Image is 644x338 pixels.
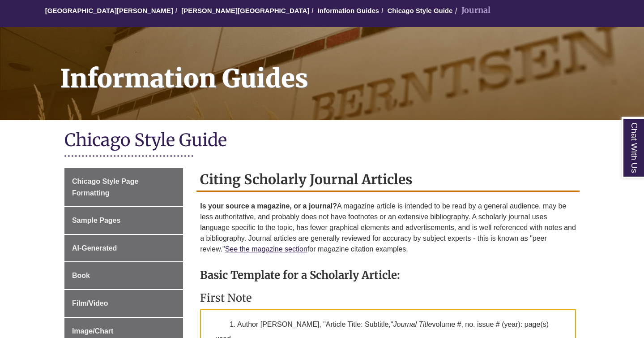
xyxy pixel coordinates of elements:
a: AI-Generated [64,235,183,262]
span: Image/Chart [72,327,113,335]
a: Information Guides [318,7,380,14]
a: Film/Video [64,290,183,317]
span: Sample Pages [72,217,121,224]
span: Chicago Style Page Formatting [72,178,139,197]
h1: Information Guides [50,27,644,108]
a: [GEOGRAPHIC_DATA][PERSON_NAME] [45,7,173,14]
a: Chicago Style Guide [388,7,453,14]
a: [PERSON_NAME][GEOGRAPHIC_DATA] [181,7,309,14]
em: Journal Title [393,321,432,328]
span: Film/Video [72,299,108,307]
p: A magazine article is intended to be read by a general audience, may be less authoritative, and p... [200,201,576,255]
a: Book [64,262,183,289]
h1: Chicago Style Guide [64,129,580,153]
a: See the magazine section [225,245,307,253]
h3: First Note [200,291,576,305]
strong: Basic Template for a Scholarly Article: [200,268,400,282]
a: Sample Pages [64,207,183,234]
strong: Is your source a magazine, or a journal? [200,202,337,210]
a: Chicago Style Page Formatting [64,168,183,206]
span: AI-Generated [72,244,117,252]
li: Journal [452,4,490,17]
span: Book [72,272,90,279]
h2: Citing Scholarly Journal Articles [196,168,580,192]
